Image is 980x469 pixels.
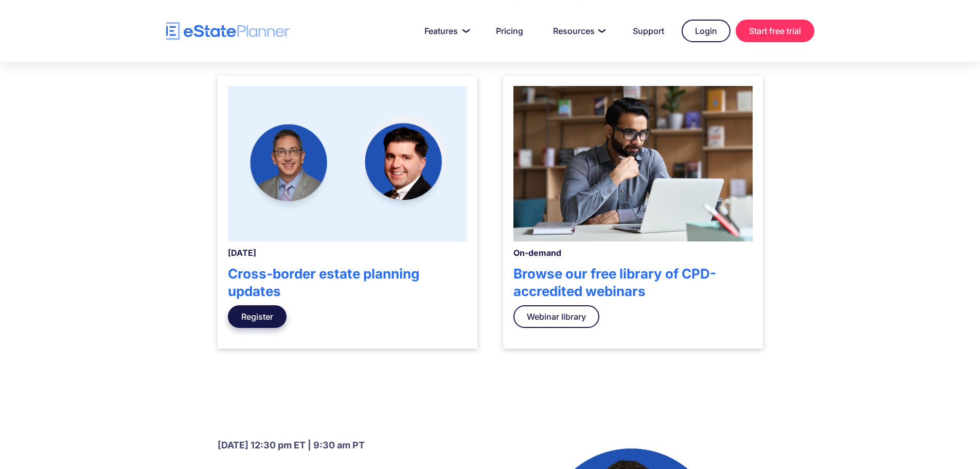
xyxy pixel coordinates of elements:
[541,21,615,41] a: Resources
[228,248,256,258] strong: [DATE]
[620,21,676,41] a: Support
[513,265,753,300] h4: Browse our free library of CPD-accredited webinars
[228,266,419,299] strong: Cross-border estate planning updates
[736,20,814,42] a: Start free trial
[228,305,287,328] a: Register
[682,20,730,42] a: Login
[513,305,599,328] a: Webinar library
[513,248,561,258] strong: On-demand
[218,440,365,450] strong: [DATE] 12:30 pm ET | 9:30 am PT
[166,22,290,40] a: home
[412,21,478,41] a: Features
[484,21,536,41] a: Pricing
